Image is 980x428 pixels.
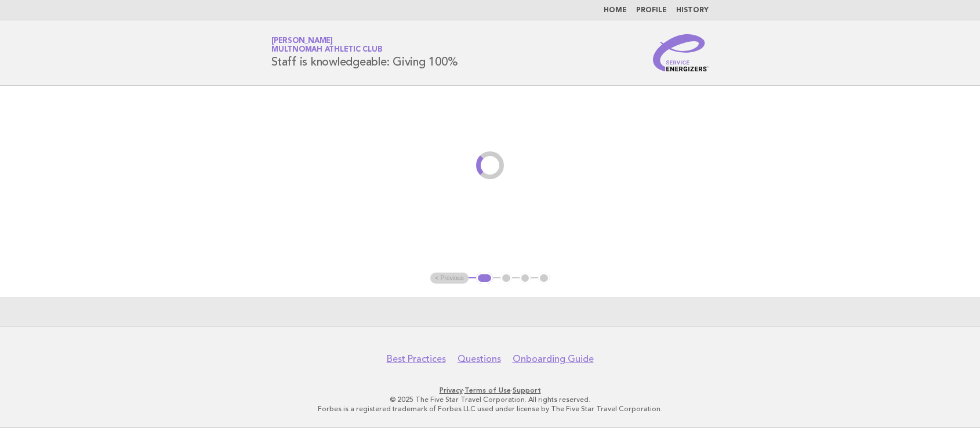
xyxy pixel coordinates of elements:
a: Profile [636,7,667,14]
a: Home [604,7,627,14]
p: · · [135,386,845,395]
a: [PERSON_NAME]Multnomah Athletic Club [271,37,382,53]
span: Multnomah Athletic Club [271,46,382,54]
img: Service Energizers [653,34,709,71]
p: © 2025 The Five Star Travel Corporation. All rights reserved. [135,395,845,404]
a: Onboarding Guide [513,353,594,365]
p: Forbes is a registered trademark of Forbes LLC used under license by The Five Star Travel Corpora... [135,404,845,414]
a: Questions [458,353,501,365]
a: Best Practices [387,353,446,365]
a: Support [513,386,541,394]
h1: Staff is knowledgeable: Giving 100% [271,38,458,68]
a: History [676,7,709,14]
a: Privacy [440,386,463,394]
a: Terms of Use [464,386,511,394]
